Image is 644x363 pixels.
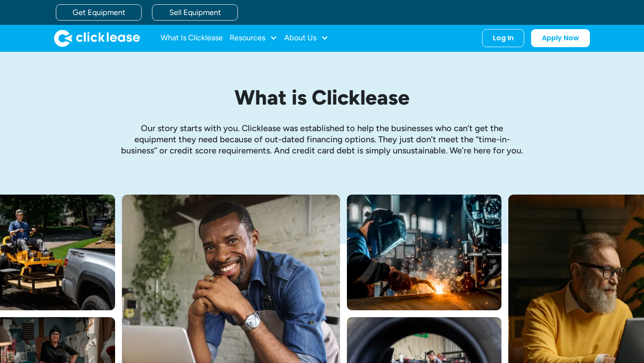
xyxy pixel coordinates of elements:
[56,4,142,21] a: Get Equipment
[120,123,524,156] p: Our story starts with you. Clicklease was established to help the businesses who can’t get the eq...
[230,30,277,47] div: Resources
[152,4,238,21] a: Sell Equipment
[531,29,590,47] a: Apply Now
[493,34,513,42] div: Log In
[347,195,501,310] img: A welder in a large mask working on a large pipe
[161,30,223,47] a: What Is Clicklease
[54,30,140,47] a: home
[54,30,140,47] img: Clicklease logo
[120,86,524,109] h1: What is Clicklease
[284,30,328,47] div: About Us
